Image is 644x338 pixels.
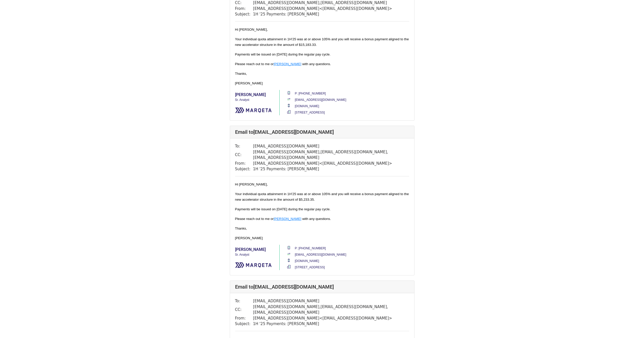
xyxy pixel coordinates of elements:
[235,62,274,66] span: Please reach out to me or
[235,92,272,97] h2: [PERSON_NAME]
[235,284,409,290] h4: Email to [EMAIL_ADDRESS][DOMAIN_NAME]
[295,104,319,108] a: [DOMAIN_NAME]
[253,304,409,315] td: [EMAIL_ADDRESS][DOMAIN_NAME] , [EMAIL_ADDRESS][DOMAIN_NAME] , [EMAIL_ADDRESS][DOMAIN_NAME]
[235,227,247,230] span: Thanks,
[235,298,253,304] td: To:
[295,253,346,256] a: [EMAIL_ADDRESS][DOMAIN_NAME]
[235,103,272,113] img: Marqeta
[619,314,644,338] iframe: Chat Widget
[295,111,325,114] a: [STREET_ADDRESS]
[235,97,272,103] p: Sr. Analyst
[235,6,253,12] td: From:
[302,217,331,221] span: with any questions.
[295,247,326,250] a: P: [PHONE_NUMBER]
[253,149,409,161] td: [EMAIL_ADDRESS][DOMAIN_NAME] , [EMAIL_ADDRESS][DOMAIN_NAME] , [EMAIL_ADDRESS][DOMAIN_NAME]
[235,247,272,252] h2: [PERSON_NAME]
[235,304,253,315] td: CC:
[253,315,409,321] td: [EMAIL_ADDRESS][DOMAIN_NAME] < [EMAIL_ADDRESS][DOMAIN_NAME] >
[235,182,268,186] span: Hi [PERSON_NAME],
[274,217,301,221] span: [PERSON_NAME]
[253,6,392,12] td: [EMAIL_ADDRESS][DOMAIN_NAME] < [EMAIL_ADDRESS][DOMAIN_NAME] >
[274,216,301,221] a: [PERSON_NAME]
[287,265,290,268] img: address
[287,91,290,95] img: mobilePhone
[295,266,325,269] a: [STREET_ADDRESS]
[235,217,274,221] span: Please reach out to me or
[235,257,272,268] img: Marqeta
[302,62,331,66] span: with any questions.
[287,259,290,262] img: website
[274,61,301,66] a: [PERSON_NAME]
[235,37,409,47] span: Your individual quota attainment in 1H’25 was at or above 105% and you will receive a bonus payme...
[235,81,263,85] span: [PERSON_NAME]
[287,246,290,249] img: mobilePhone
[235,236,263,240] span: [PERSON_NAME]
[253,143,409,149] td: [EMAIL_ADDRESS][DOMAIN_NAME]
[235,207,331,211] span: Payments will be issued on [DATE] during the regular pay cycle.
[235,321,253,327] td: Subject:
[253,11,392,17] td: 1H '25 Payments: [PERSON_NAME]
[235,28,268,31] span: Hi [PERSON_NAME],
[235,166,253,172] td: Subject:
[295,92,326,95] a: P: [PHONE_NUMBER]
[253,161,409,166] td: [EMAIL_ADDRESS][DOMAIN_NAME] < [EMAIL_ADDRESS][DOMAIN_NAME] >
[235,149,253,161] td: CC:
[253,166,409,172] td: 1H '25 Payments: [PERSON_NAME]
[287,110,290,114] img: address
[235,129,409,135] h4: Email to [EMAIL_ADDRESS][DOMAIN_NAME]
[253,298,409,304] td: [EMAIL_ADDRESS][DOMAIN_NAME]
[295,98,346,102] a: [EMAIL_ADDRESS][DOMAIN_NAME]
[235,161,253,166] td: From:
[235,192,409,201] span: Your individual quota attainment in 1H’25 was at or above 105% and you will receive a bonus payme...
[235,11,253,17] td: Subject:
[287,98,290,101] img: emailAddress
[235,52,331,56] span: Payments will be issued on [DATE] during the regular pay cycle.
[287,252,290,256] img: emailAddress
[235,315,253,321] td: From:
[235,143,253,149] td: To:
[295,259,319,263] a: [DOMAIN_NAME]
[253,321,409,327] td: 1H '25 Payments: [PERSON_NAME]
[274,62,301,66] span: [PERSON_NAME]
[235,252,272,257] p: Sr. Analyst
[235,72,247,76] span: Thanks,
[287,104,290,107] img: website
